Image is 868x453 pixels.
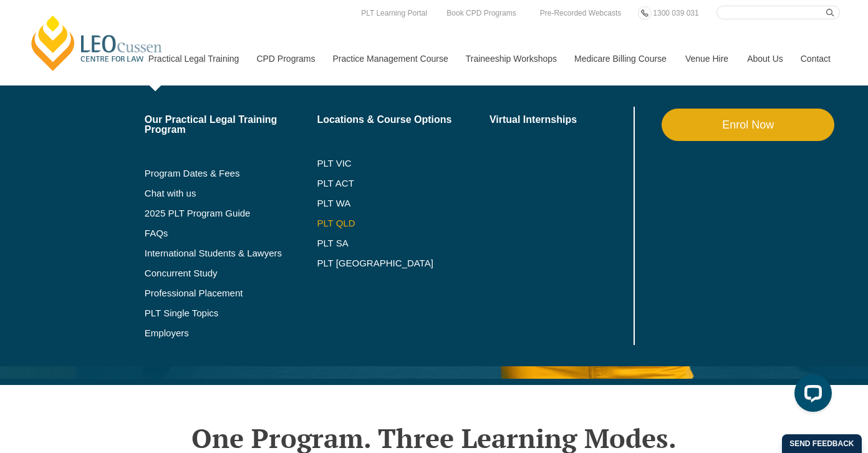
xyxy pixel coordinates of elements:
[145,228,317,238] a: FAQs
[145,308,317,318] a: PLT Single Topics
[738,32,791,85] a: About Us
[317,158,489,168] a: PLT VIC
[662,109,834,141] a: Enrol Now
[145,188,317,198] a: Chat with us
[145,168,317,178] a: Program Dates & Fees
[317,238,489,248] a: PLT SA
[145,115,317,135] a: Our Practical Legal Training Program
[489,115,631,125] a: Virtual Internships
[650,6,702,20] a: 1300 039 031
[145,208,286,218] a: 2025 PLT Program Guide
[145,288,317,298] a: Professional Placement
[145,268,317,278] a: Concurrent Study
[317,218,489,228] a: PLT QLD
[653,9,698,17] span: 1300 039 031
[537,6,625,20] a: Pre-Recorded Webcasts
[247,32,323,85] a: CPD Programs
[324,32,456,85] a: Practice Management Course
[791,32,840,85] a: Contact
[145,328,317,338] a: Employers
[317,178,489,188] a: PLT ACT
[317,258,489,268] a: PLT [GEOGRAPHIC_DATA]
[443,6,519,20] a: Book CPD Programs
[456,32,565,85] a: Traineeship Workshops
[358,6,430,20] a: PLT Learning Portal
[317,115,489,125] a: Locations & Course Options
[317,198,458,208] a: PLT WA
[565,32,676,85] a: Medicare Billing Course
[139,32,248,85] a: Practical Legal Training
[676,32,738,85] a: Venue Hire
[784,369,837,422] iframe: LiveChat chat widget
[145,248,317,258] a: International Students & Lawyers
[28,14,166,72] a: [PERSON_NAME] Centre for Law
